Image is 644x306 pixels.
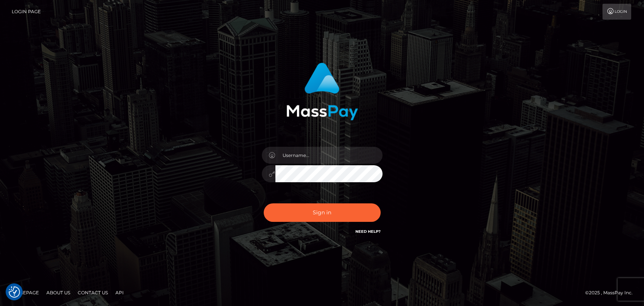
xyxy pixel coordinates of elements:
div: © 2025 , MassPay Inc. [585,289,638,297]
a: Login Page [12,4,41,20]
a: Homepage [8,287,42,298]
img: Revisit consent button [9,286,20,298]
a: Need Help? [355,229,381,234]
button: Consent Preferences [9,286,20,298]
a: About Us [43,287,73,298]
a: Contact Us [75,287,111,298]
img: MassPay Login [286,63,358,120]
a: Login [603,4,631,20]
a: API [112,287,127,298]
input: Username... [275,147,383,164]
button: Sign in [264,203,381,222]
